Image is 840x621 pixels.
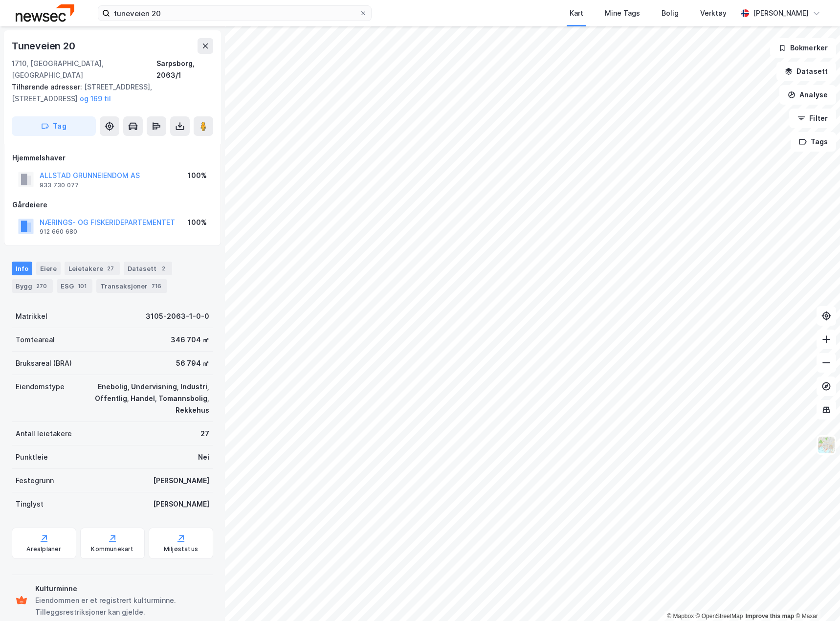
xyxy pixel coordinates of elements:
[176,357,209,369] div: 56 794 ㎡
[40,228,77,236] div: 912 660 680
[198,451,209,463] div: Nei
[150,281,163,291] div: 716
[791,132,836,152] button: Tags
[696,613,743,620] a: OpenStreetMap
[96,279,167,293] div: Transaksjoner
[124,262,172,275] div: Datasett
[57,279,92,293] div: ESG
[12,38,77,54] div: Tuneveien 20
[776,62,836,81] button: Datasett
[12,116,96,136] button: Tag
[153,475,209,487] div: [PERSON_NAME]
[158,264,168,273] div: 2
[65,262,120,275] div: Leietakere
[770,38,836,58] button: Bokmerker
[110,6,359,21] input: Søk på adresse, matrikkel, gårdeiere, leietakere eller personer
[200,428,209,440] div: 27
[16,357,72,369] div: Bruksareal (BRA)
[12,58,156,81] div: 1710, [GEOGRAPHIC_DATA], [GEOGRAPHIC_DATA]
[12,81,205,105] div: [STREET_ADDRESS], [STREET_ADDRESS]
[16,381,65,393] div: Eiendomstype
[12,279,53,293] div: Bygg
[40,181,79,189] div: 933 730 077
[605,7,640,19] div: Mine Tags
[35,595,209,618] div: Eiendommen er et registrert kulturminne. Tilleggsrestriksjoner kan gjelde.
[146,310,209,322] div: 3105-2063-1-0-0
[12,152,213,164] div: Hjemmelshaver
[12,199,213,211] div: Gårdeiere
[746,613,794,620] a: Improve this map
[35,583,209,595] div: Kulturminne
[779,85,836,105] button: Analyse
[76,281,88,291] div: 101
[171,334,209,346] div: 346 704 ㎡
[153,498,209,510] div: [PERSON_NAME]
[16,428,72,440] div: Antall leietakere
[188,170,207,181] div: 100%
[700,7,727,19] div: Verktøy
[789,109,836,128] button: Filter
[12,262,32,275] div: Info
[105,264,116,273] div: 27
[188,217,207,228] div: 100%
[26,545,61,553] div: Arealplaner
[791,574,840,621] iframe: Chat Widget
[164,545,198,553] div: Miljøstatus
[16,451,48,463] div: Punktleie
[817,436,836,454] img: Z
[667,613,694,620] a: Mapbox
[76,381,209,416] div: Enebolig, Undervisning, Industri, Offentlig, Handel, Tomannsbolig, Rekkehus
[16,4,74,22] img: newsec-logo.f6e21ccffca1b3a03d2d.png
[12,83,84,91] span: Tilhørende adresser:
[91,545,133,553] div: Kommunekart
[570,7,583,19] div: Kart
[16,334,55,346] div: Tomteareal
[16,310,47,322] div: Matrikkel
[16,498,44,510] div: Tinglyst
[36,262,61,275] div: Eiere
[662,7,679,19] div: Bolig
[753,7,809,19] div: [PERSON_NAME]
[16,475,54,487] div: Festegrunn
[34,281,49,291] div: 270
[156,58,213,81] div: Sarpsborg, 2063/1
